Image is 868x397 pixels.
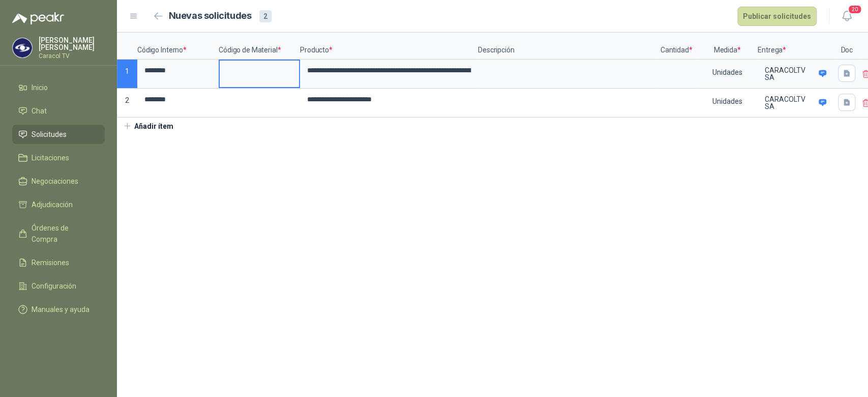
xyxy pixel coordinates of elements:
img: Logo peakr [12,12,64,24]
img: Company Logo [13,38,32,58]
a: Adjudicación [12,195,105,214]
p: Caracol TV [39,53,105,59]
button: 20 [837,7,856,25]
span: Remisiones [32,257,69,268]
a: Solicitudes [12,125,105,144]
span: Órdenes de Compra [32,222,95,245]
h2: Nuevas solicitudes [169,9,252,23]
div: 2 [259,10,272,22]
span: Solicitudes [32,129,67,140]
button: Publicar solicitudes [737,7,817,26]
p: [PERSON_NAME] [PERSON_NAME] [39,37,105,51]
span: Negociaciones [32,176,78,187]
p: Código de Material [219,33,300,60]
span: Chat [32,105,47,117]
a: Licitaciones [12,148,105,167]
p: 1 [117,60,137,89]
p: Producto [300,33,478,60]
p: Medida [697,33,758,60]
a: Chat [12,101,105,121]
p: 2 [117,89,137,118]
a: Negociaciones [12,172,105,191]
a: Remisiones [12,253,105,272]
p: Cantidad [656,33,697,60]
p: Entrega [758,33,834,60]
div: Unidades [698,61,757,84]
span: Licitaciones [32,152,69,163]
p: CARACOLTV SA [765,67,815,81]
button: Añadir ítem [117,118,179,135]
span: 20 [848,5,862,14]
span: Inicio [32,82,48,93]
span: Manuales y ayuda [32,304,89,315]
a: Inicio [12,78,105,97]
div: Unidades [698,90,757,113]
span: Configuración [32,280,76,292]
p: Código Interno [137,33,219,60]
a: Configuración [12,276,105,296]
span: Adjudicación [32,199,73,210]
a: Órdenes de Compra [12,218,105,249]
p: Doc [834,33,859,60]
a: Manuales y ayuda [12,300,105,319]
p: Descripción [478,33,656,60]
p: CARACOLTV SA [765,96,815,110]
